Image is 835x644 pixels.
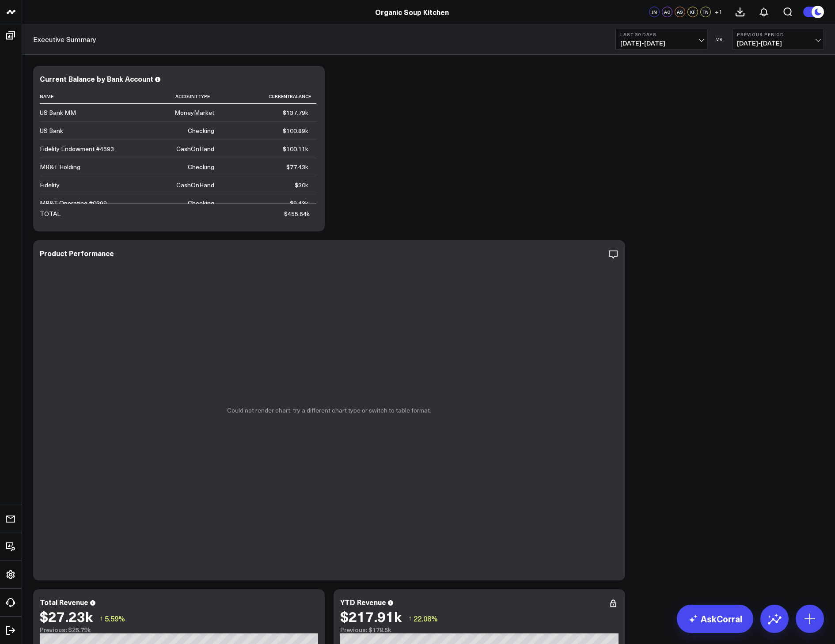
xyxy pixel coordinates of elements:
[677,605,753,633] a: AskCorral
[40,74,153,83] div: Current Balance by Bank Account
[340,608,402,624] div: $217.91k
[105,614,125,623] span: 5.59%
[99,613,103,624] span: ↑
[620,40,702,47] span: [DATE] - [DATE]
[33,34,96,44] a: Executive Summary
[340,626,619,633] div: Previous: $178.5k
[715,9,722,15] span: + 1
[687,7,698,17] div: KF
[737,32,819,37] b: Previous Period
[737,40,819,47] span: [DATE] - [DATE]
[188,163,214,171] div: Checking
[40,199,107,208] div: MB&T Operating #0399
[40,209,61,218] div: TOTAL
[620,32,702,37] b: Last 30 Days
[40,626,318,633] div: Previous: $25.79k
[414,614,438,623] span: 22.08%
[712,37,728,42] div: VS
[175,108,214,117] div: MoneyMarket
[700,7,711,17] div: TN
[40,181,60,189] div: Fidelity
[40,163,80,171] div: MB&T Holding
[222,89,316,104] th: Currentbalance
[713,7,724,17] button: +1
[283,108,308,117] div: $137.79k
[176,144,214,153] div: CashOnHand
[649,7,660,17] div: JN
[283,126,308,135] div: $100.89k
[40,126,63,135] div: US Bank
[283,144,308,153] div: $100.11k
[290,199,308,208] div: $9.43k
[732,29,824,50] button: Previous Period[DATE]-[DATE]
[40,108,76,117] div: US Bank MM
[286,163,308,171] div: $77.43k
[295,181,308,189] div: $30k
[188,199,214,208] div: Checking
[40,248,114,258] div: Product Performance
[662,7,672,17] div: AC
[40,89,128,104] th: Name
[40,144,114,153] div: Fidelity Endowment #4593
[340,597,386,607] div: YTD Revenue
[40,608,93,624] div: $27.23k
[284,209,310,218] div: $455.64k
[375,7,449,17] a: Organic Soup Kitchen
[128,89,222,104] th: Account Type
[615,29,707,50] button: Last 30 Days[DATE]-[DATE]
[675,7,685,17] div: AS
[188,126,214,135] div: Checking
[408,613,412,624] span: ↑
[176,181,214,189] div: CashOnHand
[40,597,88,607] div: Total Revenue
[227,407,431,414] p: Could not render chart, try a different chart type or switch to table format.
